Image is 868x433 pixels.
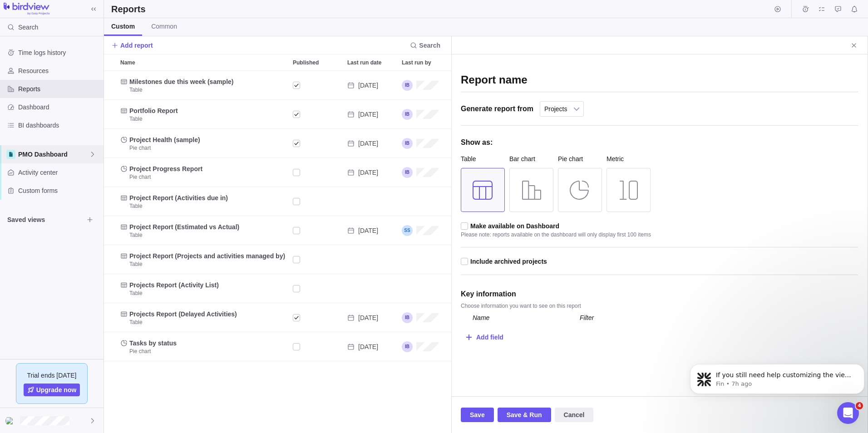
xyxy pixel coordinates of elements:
div: Last run by [398,100,525,129]
div: Filter [580,309,648,327]
span: Make available on Dashboard [470,222,559,230]
span: Custom forms [18,186,100,195]
div: Last run date [344,158,398,187]
span: Notifications [848,3,861,15]
span: Tasks by status [129,339,177,348]
div: Name [117,245,289,274]
span: Time logs [799,3,812,15]
div: Name [466,309,580,327]
span: Last run by [402,58,431,67]
div: Last run by [398,274,525,303]
div: Name [117,303,289,332]
h2: Reports [111,3,146,15]
div: Published [289,187,344,216]
span: Search [419,41,440,50]
div: Shobnom Sultana [5,415,16,426]
span: Projects [544,102,567,116]
span: Project Health (sample) [129,135,200,144]
span: Approval requests [832,3,844,15]
span: Table [129,86,143,93]
img: Show [5,417,16,424]
div: Key information [461,286,858,301]
span: Saved views [7,215,84,224]
span: Sep 8 [358,313,378,322]
span: Time logs history [18,48,100,57]
div: Published [289,245,344,274]
div: Last run by [398,158,525,187]
img: logo [4,3,49,15]
div: Ivan Boggio [398,129,525,157]
div: Published [289,216,344,245]
div: Last run date [344,216,398,245]
div: Published [289,54,344,70]
div: grid [104,71,451,433]
div: Last run date [344,71,398,100]
span: Start timer [771,3,784,15]
div: Published [289,158,344,187]
span: Reports [18,84,100,93]
span: Cancel [564,409,585,420]
div: Pie chart [558,154,602,163]
div: Ivan Boggio [398,158,525,187]
div: Last run by [398,332,525,361]
span: My assignments [815,3,828,15]
span: Pie chart [129,173,151,181]
span: Pie chart [129,348,151,355]
span: Milestones due this week (sample) [129,77,234,86]
div: Last run date [344,129,398,158]
div: Last run by [398,129,525,158]
a: Upgrade now [24,384,80,396]
span: Project Progress Report [129,164,202,173]
span: Save & Run [507,409,542,420]
div: Please note: reports available on the dashboard will only display first 100 items [461,230,858,238]
span: Sep 8 [358,139,378,148]
div: Shobnom Sultana [398,216,525,245]
span: Close [848,39,860,52]
div: Last run date [344,100,398,129]
div: Name [117,274,289,303]
span: Project Report (Estimated vs Actual) [129,222,239,231]
span: Upgrade now [36,385,77,394]
span: Activity center [18,168,100,177]
span: Portfolio Report [129,106,178,115]
div: Last run by [398,245,525,274]
span: Save & Run [498,408,551,422]
span: Table [129,115,143,123]
div: Name [117,54,289,70]
a: Common [144,18,184,36]
span: Table [129,261,143,268]
div: Name [117,216,289,245]
div: Name [117,129,289,158]
div: Choose information you want to see on this report [461,301,858,309]
div: Published [289,332,344,361]
span: BI dashboards [18,121,100,130]
span: Add report [120,41,153,50]
span: Trial ends [DATE] [27,371,77,380]
span: Include archived projects [470,258,547,265]
input: Report name [461,70,858,92]
span: Projects Report (Activity List) [129,280,219,290]
a: My assignments [815,7,828,14]
span: Last run date [347,58,381,67]
iframe: Intercom notifications message [686,345,868,408]
div: Name [117,187,289,216]
div: Name [117,71,289,100]
span: Sep 8 [358,81,378,90]
div: Name [117,158,289,187]
div: Last run by [398,187,525,216]
span: Projects Report (Delayed Activities) [129,310,237,319]
div: Ivan Boggio [398,100,525,128]
div: Table [461,154,505,163]
div: Published [289,303,344,332]
div: Ivan Boggio [398,71,525,99]
div: Last run by [398,216,525,245]
div: Published [289,100,344,129]
span: Add report [111,39,153,52]
div: Last run date [344,245,398,274]
div: Add field [476,329,503,345]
